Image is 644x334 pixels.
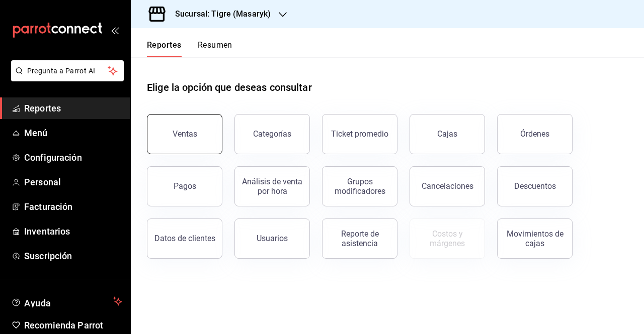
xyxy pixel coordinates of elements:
button: Datos de clientes [147,218,222,259]
div: Reporte de asistencia [329,229,391,248]
button: Usuarios [234,218,310,259]
div: Órdenes [520,129,549,139]
div: Categorías [253,129,291,139]
button: Descuentos [497,166,573,206]
button: Resumen [198,40,232,57]
span: Menú [24,126,122,140]
button: Movimientos de cajas [497,218,573,259]
div: Pagos [174,181,196,191]
span: Configuración [24,151,122,164]
a: Pregunta a Parrot AI [7,73,124,83]
div: navigation tabs [147,40,232,57]
button: Pregunta a Parrot AI [11,60,124,81]
div: Cajas [437,128,458,140]
span: Reportes [24,101,122,115]
button: Cancelaciones [410,166,485,206]
div: Ticket promedio [331,129,388,139]
div: Usuarios [257,234,288,243]
span: Inventarios [24,225,122,238]
button: Pagos [147,166,222,206]
span: Ayuda [24,295,109,307]
div: Descuentos [514,181,556,191]
span: Pregunta a Parrot AI [27,66,108,76]
span: Facturación [24,200,122,213]
button: Reportes [147,40,182,57]
div: Cancelaciones [422,181,473,191]
h1: Elige la opción que deseas consultar [147,80,312,95]
div: Grupos modificadores [329,177,391,196]
button: Contrata inventarios para ver este reporte [410,218,485,259]
h3: Sucursal: Tigre (Masaryk) [167,8,271,20]
span: Recomienda Parrot [24,318,122,332]
button: Reporte de asistencia [322,218,397,259]
button: open_drawer_menu [111,26,119,34]
button: Ticket promedio [322,114,397,154]
button: Categorías [234,114,310,154]
span: Personal [24,175,122,189]
a: Cajas [410,114,485,154]
button: Ventas [147,114,222,154]
div: Análisis de venta por hora [241,177,303,196]
div: Movimientos de cajas [504,229,566,248]
div: Datos de clientes [154,234,215,243]
div: Costos y márgenes [416,229,478,248]
span: Suscripción [24,249,122,263]
button: Grupos modificadores [322,166,397,206]
button: Análisis de venta por hora [234,166,310,206]
div: Ventas [173,129,197,139]
button: Órdenes [497,114,573,154]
